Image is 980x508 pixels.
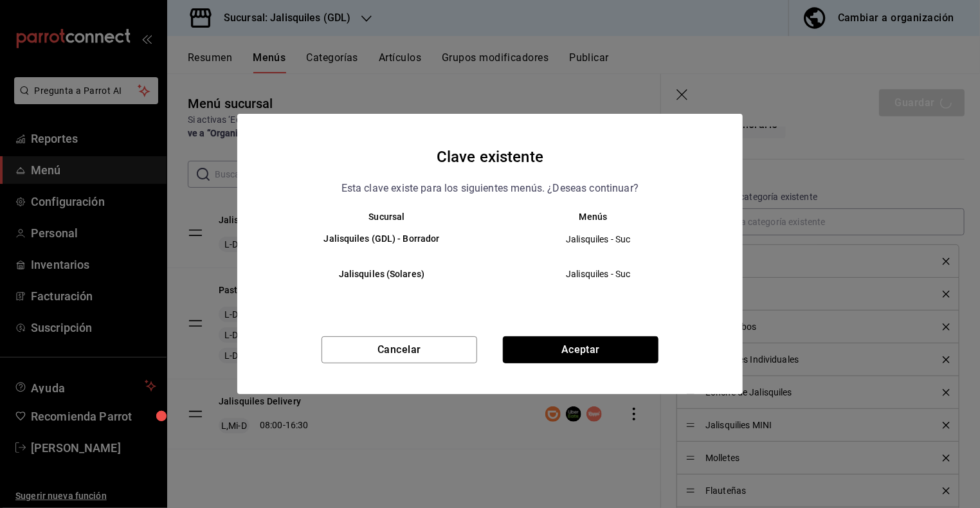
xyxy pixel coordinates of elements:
[322,336,477,363] button: Cancelar
[501,268,696,280] span: Jalisquiles - Suc
[503,336,658,363] button: Aceptar
[284,232,480,246] h6: Jalisquiles (GDL) - Borrador
[437,145,543,169] h4: Clave existente
[341,180,639,197] p: Esta clave existe para los siguientes menús. ¿Deseas continuar?
[490,212,717,222] th: Menús
[263,212,490,222] th: Sucursal
[501,233,696,246] span: Jalisquiles - Suc
[284,268,480,282] h6: Jalisquiles (Solares)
